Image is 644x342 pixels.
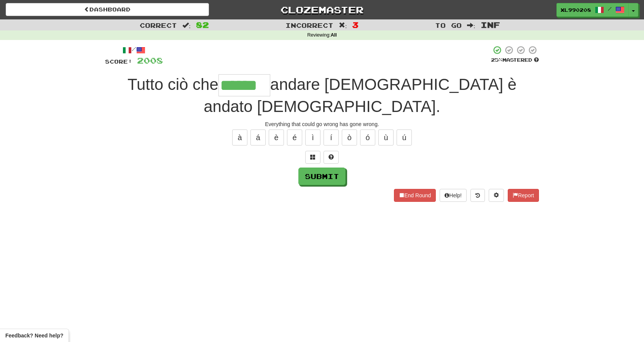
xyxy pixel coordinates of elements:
[342,129,357,145] button: ò
[305,129,320,145] button: ì
[128,75,218,93] span: Tutto ciò che
[220,3,424,16] a: Clozemaster
[269,129,284,145] button: è
[440,189,467,202] button: Help!
[287,129,302,145] button: é
[324,129,339,145] button: í
[339,22,347,29] span: :
[378,129,394,145] button: ù
[6,3,209,16] a: Dashboard
[285,21,333,29] span: Incorrect
[352,20,359,29] span: 3
[556,3,629,17] a: XL990208 /
[105,45,163,55] div: /
[508,189,539,202] button: Report
[324,151,339,164] button: Single letter hint - you only get 1 per sentence and score half the points! alt+h
[561,6,591,13] span: XL990208
[331,32,337,38] strong: All
[298,168,346,185] button: Submit
[435,21,462,29] span: To go
[196,20,209,29] span: 82
[105,58,132,65] span: Score:
[491,57,539,64] div: Mastered
[467,22,475,29] span: :
[140,21,177,29] span: Correct
[360,129,375,145] button: ó
[397,129,412,145] button: ú
[182,22,191,29] span: :
[137,56,163,65] span: 2008
[481,20,500,29] span: Inf
[394,189,436,202] button: End Round
[491,57,502,63] span: 25 %
[608,6,612,11] span: /
[470,189,485,202] button: Round history (alt+y)
[250,129,266,145] button: á
[204,75,516,115] span: andare [DEMOGRAPHIC_DATA] è andato [DEMOGRAPHIC_DATA].
[232,129,247,145] button: à
[305,151,320,164] button: Switch sentence to multiple choice alt+p
[5,332,63,339] span: Open feedback widget
[105,120,539,128] div: Everything that could go wrong has gone wrong.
